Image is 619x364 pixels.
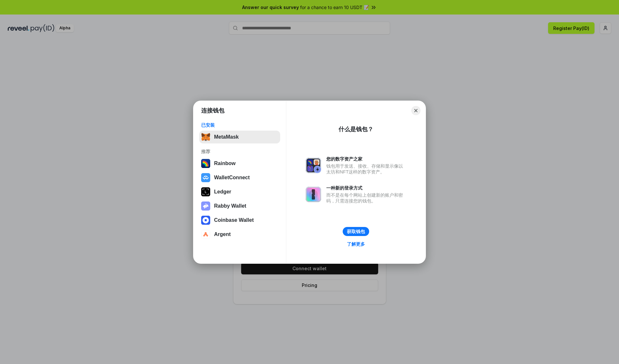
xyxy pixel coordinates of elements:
[201,173,210,182] img: svg+xml,%3Csvg%20width%3D%2228%22%20height%3D%2228%22%20viewBox%3D%220%200%2028%2028%22%20fill%3D...
[214,203,246,209] div: Rabby Wallet
[199,171,280,184] button: WalletConnect
[199,214,280,227] button: Coinbase Wallet
[201,202,210,211] img: svg+xml,%3Csvg%20xmlns%3D%22http%3A%2F%2Fwww.w3.org%2F2000%2Fsvg%22%20fill%3D%22none%22%20viewBox...
[214,161,236,166] div: Rainbow
[201,122,278,128] div: 已安装
[411,106,420,115] button: Close
[201,216,210,225] img: svg+xml,%3Csvg%20width%3D%2228%22%20height%3D%2228%22%20viewBox%3D%220%200%2028%2028%22%20fill%3D...
[214,231,231,237] div: Argent
[214,134,239,140] div: MetaMask
[339,125,373,133] div: 什么是钱包？
[201,230,210,239] img: svg+xml,%3Csvg%20width%3D%2228%22%20height%3D%2228%22%20viewBox%3D%220%200%2028%2028%22%20fill%3D...
[201,107,224,114] h1: 连接钱包
[326,156,406,162] div: 您的数字资产之家
[306,158,321,173] img: svg+xml,%3Csvg%20xmlns%3D%22http%3A%2F%2Fwww.w3.org%2F2000%2Fsvg%22%20fill%3D%22none%22%20viewBox...
[201,187,210,196] img: svg+xml,%3Csvg%20xmlns%3D%22http%3A%2F%2Fwww.w3.org%2F2000%2Fsvg%22%20width%3D%2228%22%20height%3...
[201,149,278,154] div: 推荐
[199,200,280,212] button: Rabby Wallet
[347,229,365,234] div: 获取钱包
[343,227,369,236] button: 获取钱包
[214,175,250,181] div: WalletConnect
[199,228,280,241] button: Argent
[214,217,254,223] div: Coinbase Wallet
[306,187,321,202] img: svg+xml,%3Csvg%20xmlns%3D%22http%3A%2F%2Fwww.w3.org%2F2000%2Fsvg%22%20fill%3D%22none%22%20viewBox...
[343,240,369,248] a: 了解更多
[201,159,210,168] img: svg+xml,%3Csvg%20width%3D%22120%22%20height%3D%22120%22%20viewBox%3D%220%200%20120%20120%22%20fil...
[326,192,406,204] div: 而不是在每个网站上创建新的账户和密码，只需连接您的钱包。
[326,163,406,175] div: 钱包用于发送、接收、存储和显示像以太坊和NFT这样的数字资产。
[201,133,210,142] img: svg+xml,%3Csvg%20fill%3D%22none%22%20height%3D%2233%22%20viewBox%3D%220%200%2035%2033%22%20width%...
[214,189,231,195] div: Ledger
[199,185,280,198] button: Ledger
[326,185,406,191] div: 一种新的登录方式
[199,157,280,170] button: Rainbow
[347,241,365,247] div: 了解更多
[199,131,280,143] button: MetaMask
